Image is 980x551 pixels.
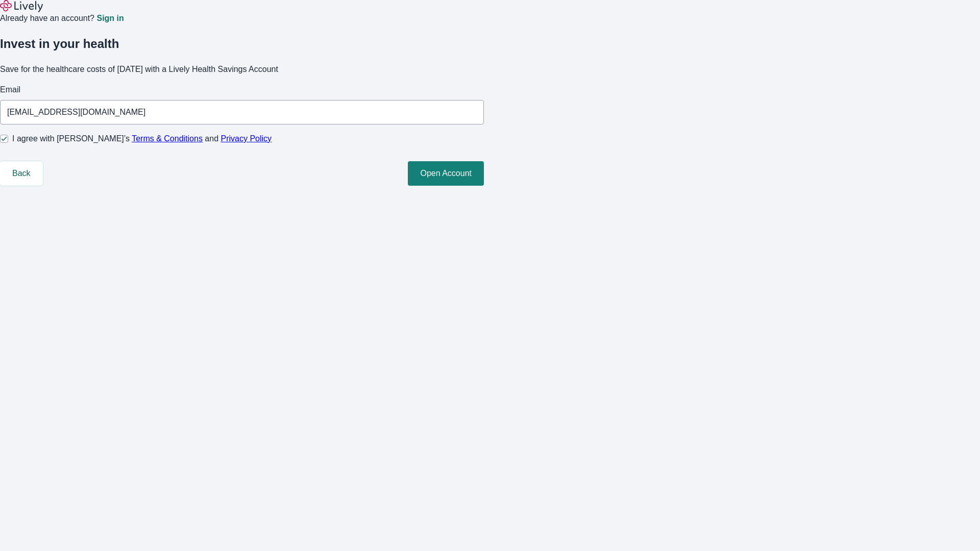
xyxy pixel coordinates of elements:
a: Terms & Conditions [132,134,203,143]
a: Sign in [96,14,124,22]
button: Open Account [408,161,484,186]
a: Privacy Policy [221,134,272,143]
span: I agree with [PERSON_NAME]’s and [12,133,272,145]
